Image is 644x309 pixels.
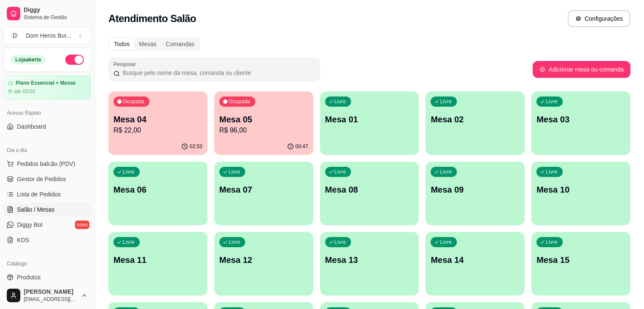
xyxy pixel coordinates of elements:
[440,168,452,175] p: Livre
[24,6,88,14] span: Diggy
[109,38,134,50] div: Todos
[320,162,419,225] button: LivreMesa 08
[17,205,55,214] span: Salão / Mesas
[219,113,308,125] p: Mesa 05
[161,38,199,50] div: Comandas
[108,12,196,25] h2: Atendimento Salão
[3,27,91,44] button: Select a team
[17,175,66,183] span: Gestor de Pedidos
[431,113,520,125] p: Mesa 02
[11,55,46,64] div: Loja aberta
[108,91,207,155] button: OcupadaMesa 04R$ 22,0002:53
[113,184,202,196] p: Mesa 06
[17,221,43,229] span: Diggy Bot
[3,285,91,306] button: [PERSON_NAME][EMAIL_ADDRESS][DOMAIN_NAME]
[426,91,525,155] button: LivreMesa 02
[123,239,135,246] p: Livre
[17,160,75,168] span: Pedidos balcão (PDV)
[3,270,91,284] a: Produtos
[16,80,76,86] article: Plano Essencial + Mesas
[536,113,625,125] p: Mesa 03
[440,239,452,246] p: Livre
[3,143,91,157] div: Dia a dia
[546,168,558,175] p: Livre
[3,233,91,247] a: KDS
[3,172,91,186] a: Gestor de Pedidos
[325,254,414,266] p: Mesa 13
[214,91,313,155] button: OcupadaMesa 05R$ 96,0000:47
[334,98,346,105] p: Livre
[568,10,630,27] button: Configurações
[325,113,414,125] p: Mesa 01
[219,184,308,196] p: Mesa 07
[3,257,91,270] div: Catálogo
[219,254,308,266] p: Mesa 12
[3,157,91,171] button: Pedidos balcão (PDV)
[17,236,29,244] span: KDS
[113,61,139,68] label: Pesquisar
[536,254,625,266] p: Mesa 15
[3,188,91,201] a: Lista de Pedidos
[214,232,313,295] button: LivreMesa 12
[17,122,46,131] span: Dashboard
[546,239,558,246] p: Livre
[426,232,525,295] button: LivreMesa 14
[219,125,308,135] p: R$ 96,00
[214,162,313,225] button: LivreMesa 07
[113,254,202,266] p: Mesa 11
[3,3,91,24] a: DiggySistema de Gestão
[531,162,630,225] button: LivreMesa 10
[533,61,630,78] button: Adicionar mesa ou comanda
[531,232,630,295] button: LivreMesa 15
[320,91,419,155] button: LivreMesa 01
[3,120,91,133] a: Dashboard
[108,162,207,225] button: LivreMesa 06
[108,232,207,295] button: LivreMesa 11
[120,69,315,77] input: Pesquisar
[24,296,77,303] span: [EMAIL_ADDRESS][DOMAIN_NAME]
[296,143,308,150] p: 00:47
[3,218,91,232] a: Diggy Botnovo
[431,254,520,266] p: Mesa 14
[24,288,77,296] span: [PERSON_NAME]
[113,125,202,135] p: R$ 22,00
[536,184,625,196] p: Mesa 10
[546,98,558,105] p: Livre
[3,203,91,216] a: Salão / Mesas
[531,91,630,155] button: LivreMesa 03
[26,31,71,40] div: Dom Heros Bur ...
[113,113,202,125] p: Mesa 04
[134,38,161,50] div: Mesas
[190,143,202,150] p: 02:53
[123,168,135,175] p: Livre
[17,190,61,199] span: Lista de Pedidos
[440,98,452,105] p: Livre
[3,75,91,99] a: Plano Essencial + Mesasaté 02/10
[17,273,41,281] span: Produtos
[14,88,35,95] article: até 02/10
[334,239,346,246] p: Livre
[431,184,520,196] p: Mesa 09
[325,184,414,196] p: Mesa 08
[123,98,144,105] p: Ocupada
[24,14,88,21] span: Sistema de Gestão
[229,168,240,175] p: Livre
[334,168,346,175] p: Livre
[11,31,19,40] span: D
[426,162,525,225] button: LivreMesa 09
[229,239,240,246] p: Livre
[3,106,91,120] div: Acesso Rápido
[320,232,419,295] button: LivreMesa 13
[65,55,84,65] button: Alterar Status
[229,98,250,105] p: Ocupada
